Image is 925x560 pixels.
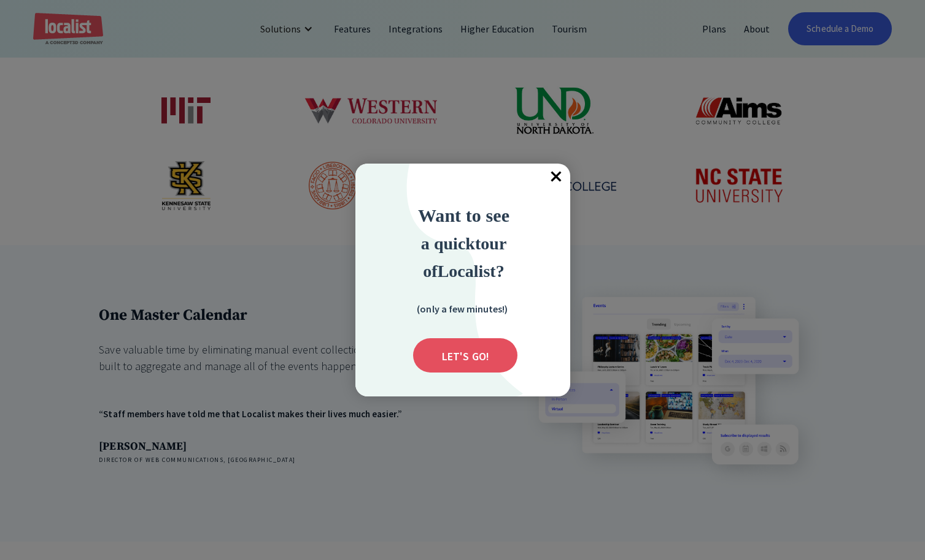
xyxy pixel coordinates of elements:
strong: to [475,234,489,253]
div: Want to see a quick tour of Localist? [384,202,544,284]
span: × [543,164,570,191]
strong: (only a few minutes!) [417,303,508,315]
div: Submit [413,338,517,373]
div: (only a few minutes!) [401,301,524,316]
div: Close popup [543,164,570,191]
strong: Localist? [438,262,505,281]
strong: Want to see [418,205,509,225]
span: a quick [421,234,475,253]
